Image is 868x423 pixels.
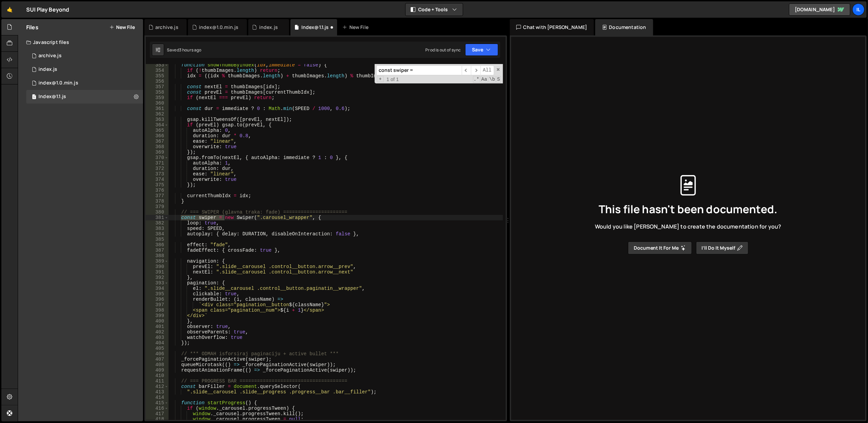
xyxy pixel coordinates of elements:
span: Toggle Replace mode [377,76,384,82]
div: 355 [146,73,169,79]
div: 363 [146,117,169,122]
div: 370 [146,155,169,160]
div: 372 [146,166,169,171]
div: 394 [146,286,169,291]
div: 390 [146,264,169,269]
div: 13362/34351.js [26,49,143,63]
div: 381 [146,215,169,220]
div: 364 [146,122,169,128]
span: Search In Selection [496,76,501,83]
div: Saved [167,47,202,53]
a: 🤙 [1,1,18,18]
div: 404 [146,340,169,346]
h2: Files [26,23,38,31]
div: 379 [146,204,169,209]
span: CaseSensitive Search [481,76,488,83]
div: 365 [146,128,169,133]
div: 417 [146,411,169,417]
div: 415 [146,400,169,406]
div: Documentation [595,19,653,35]
div: 378 [146,199,169,204]
div: 398 [146,308,169,313]
span: 1 [32,95,36,100]
div: Chat with [PERSON_NAME] [510,19,594,35]
div: 414 [146,395,169,400]
div: 389 [146,258,169,264]
a: Il [852,3,865,16]
div: 393 [146,280,169,286]
div: 408 [146,362,169,367]
div: 395 [146,291,169,297]
div: 362 [146,111,169,117]
div: SUI Play Beyond [26,5,69,14]
div: 3 hours ago [179,47,202,53]
div: index@1.0.min.js [38,80,78,86]
div: 410 [146,373,169,378]
div: 377 [146,193,169,199]
div: 409 [146,367,169,373]
button: New File [109,25,135,30]
div: Index@1.1.js [301,24,329,31]
div: 380 [146,209,169,215]
div: 391 [146,269,169,275]
a: [DOMAIN_NAME] [789,3,850,16]
div: 360 [146,100,169,106]
div: index.js [259,24,278,31]
div: 392 [146,275,169,280]
div: 403 [146,335,169,340]
span: ​ [471,65,480,75]
div: 357 [146,84,169,90]
div: 384 [146,231,169,237]
div: 359 [146,95,169,100]
button: I’ll do it myself [696,241,748,254]
div: 373 [146,171,169,177]
div: Prod is out of sync [425,47,461,53]
span: Whole Word Search [489,76,496,83]
div: archive.js [38,53,62,59]
span: 1 of 1 [384,77,401,82]
div: 361 [146,106,169,111]
div: 399 [146,313,169,318]
div: 383 [146,226,169,231]
div: 387 [146,248,169,253]
div: 400 [146,318,169,324]
div: 412 [146,384,169,389]
div: 418 [146,417,169,422]
div: 375 [146,182,169,188]
div: Javascript files [18,35,143,49]
div: 366 [146,133,169,139]
div: 374 [146,177,169,182]
div: 405 [146,346,169,351]
div: index.js [38,66,57,73]
div: 385 [146,237,169,242]
div: 13362/45913.js [26,90,143,104]
span: Alt-Enter [480,65,494,75]
div: 13362/33342.js [26,63,143,76]
div: Index@1.1.js [38,94,66,100]
div: New File [343,24,371,31]
div: 356 [146,79,169,84]
div: 386 [146,242,169,248]
button: Document it for me [628,241,692,254]
span: This file hasn't been documented. [599,204,777,215]
input: Search for [376,65,462,75]
div: 396 [146,297,169,302]
div: 407 [146,357,169,362]
div: 402 [146,329,169,335]
div: 382 [146,220,169,226]
div: 388 [146,253,169,258]
button: Code + Tools [406,3,463,16]
div: 369 [146,150,169,155]
div: 367 [146,139,169,144]
span: RegExp Search [473,76,480,83]
div: index@1.0.min.js [199,24,239,31]
div: 358 [146,90,169,95]
div: 406 [146,351,169,357]
div: 354 [146,68,169,73]
div: 368 [146,144,169,150]
div: 13362/34425.js [26,76,143,90]
div: 371 [146,160,169,166]
span: ​ [462,65,471,75]
div: 376 [146,188,169,193]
